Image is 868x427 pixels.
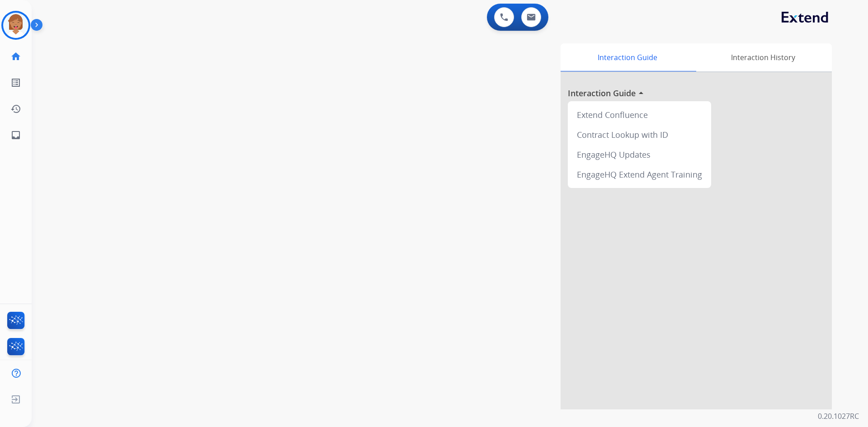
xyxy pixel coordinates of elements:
div: Extend Confluence [571,105,708,125]
mat-icon: inbox [10,130,21,141]
div: Interaction Guide [561,43,694,71]
div: EngageHQ Updates [571,145,708,164]
img: avatar [3,13,28,38]
mat-icon: list_alt [10,77,21,88]
div: Contract Lookup with ID [571,125,708,145]
p: 0.20.1027RC [818,411,859,422]
div: Interaction History [694,43,832,71]
mat-icon: home [10,51,21,62]
div: EngageHQ Extend Agent Training [571,164,708,184]
mat-icon: history [10,103,21,114]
